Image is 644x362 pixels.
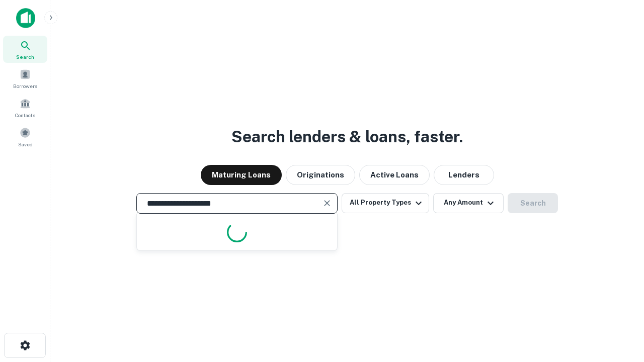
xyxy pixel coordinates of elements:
[594,282,644,330] iframe: Chat Widget
[3,94,47,121] a: Contacts
[13,82,37,90] span: Borrowers
[434,165,494,185] button: Lenders
[18,140,33,148] span: Saved
[231,125,463,149] h3: Search lenders & loans, faster.
[3,123,47,150] a: Saved
[3,65,47,92] a: Borrowers
[15,111,35,119] span: Contacts
[359,165,430,185] button: Active Loans
[433,193,504,213] button: Any Amount
[286,165,355,185] button: Originations
[342,193,429,213] button: All Property Types
[3,36,47,63] a: Search
[320,196,334,210] button: Clear
[201,165,282,185] button: Maturing Loans
[16,53,34,61] span: Search
[16,8,35,28] img: capitalize-icon.png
